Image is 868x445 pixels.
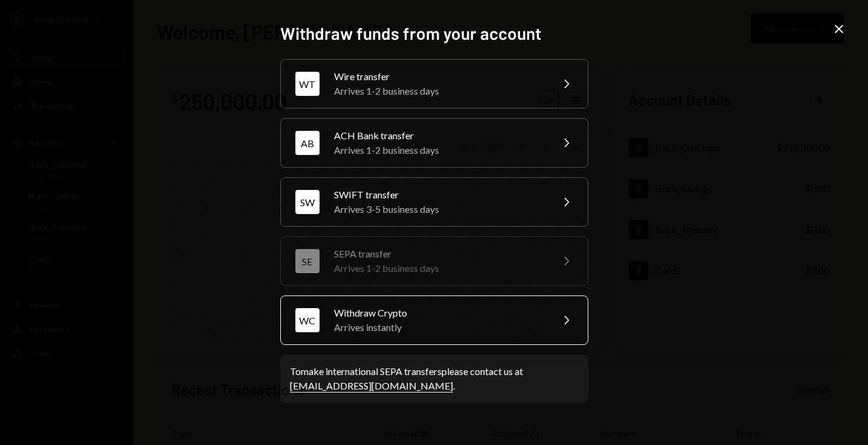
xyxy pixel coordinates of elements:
[334,202,544,216] div: Arrives 3-5 business days
[295,72,320,96] div: WT
[290,380,453,393] a: [EMAIL_ADDRESS][DOMAIN_NAME]
[334,84,544,98] div: Arrives 1-2 business days
[295,190,320,214] div: SW
[334,143,544,157] div: Arrives 1-2 business days
[334,261,544,276] div: Arrives 1-2 business days
[334,128,544,143] div: ACH Bank transfer
[334,306,544,320] div: Withdraw Crypto
[334,247,544,261] div: SEPA transfer
[295,249,320,273] div: SE
[280,118,588,168] button: ABACH Bank transferArrives 1-2 business days
[280,59,588,109] button: WTWire transferArrives 1-2 business days
[334,320,544,335] div: Arrives instantly
[280,22,588,45] h2: Withdraw funds from your account
[295,131,320,155] div: AB
[290,364,579,393] div: To make international SEPA transfers please contact us at .
[295,308,320,332] div: WC
[280,295,588,345] button: WCWithdraw CryptoArrives instantly
[334,188,544,202] div: SWIFT transfer
[280,236,588,286] button: SESEPA transferArrives 1-2 business days
[334,69,544,84] div: Wire transfer
[280,177,588,227] button: SWSWIFT transferArrives 3-5 business days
